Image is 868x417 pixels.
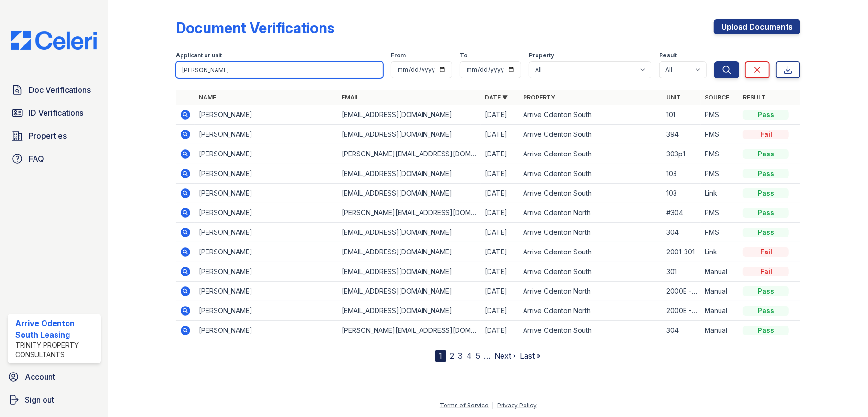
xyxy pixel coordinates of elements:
td: [DATE] [481,164,519,184]
div: Pass [743,110,789,120]
div: Pass [743,306,789,316]
td: 304 [662,223,701,242]
img: CE_Logo_Blue-a8612792a0a2168367f1c8372b55b34899dd931a85d93a1a3d3e32e68fde9ad4.png [4,31,104,50]
td: [PERSON_NAME] [195,321,338,340]
a: Doc Verifications [8,80,101,99]
td: [EMAIL_ADDRESS][DOMAIN_NAME] [338,125,481,144]
td: Arrive Odenton South [519,184,662,203]
span: … [484,350,491,362]
td: PMS [701,223,739,242]
td: #304 [662,203,701,223]
td: [DATE] [481,223,519,242]
div: Pass [743,326,789,335]
a: Privacy Policy [497,402,537,409]
a: 4 [467,351,472,361]
td: [DATE] [481,282,519,301]
span: FAQ [29,153,44,165]
td: [DATE] [481,144,519,164]
td: PMS [701,144,739,164]
td: [PERSON_NAME] [195,203,338,223]
td: Link [701,184,739,203]
td: [DATE] [481,262,519,282]
td: Arrive Odenton South [519,105,662,125]
a: 2 [450,351,455,361]
div: Pass [743,149,789,159]
div: | [492,402,494,409]
td: [PERSON_NAME] [195,184,338,203]
td: [EMAIL_ADDRESS][DOMAIN_NAME] [338,164,481,184]
label: To [460,52,468,59]
td: 2000E - 203 [662,301,701,321]
td: Arrive Odenton North [519,223,662,242]
td: [PERSON_NAME] [195,301,338,321]
a: Last » [520,351,541,361]
div: Fail [743,130,789,139]
td: [EMAIL_ADDRESS][DOMAIN_NAME] [338,223,481,242]
td: 301 [662,262,701,282]
td: PMS [701,105,739,125]
td: PMS [701,125,739,144]
td: [EMAIL_ADDRESS][DOMAIN_NAME] [338,301,481,321]
span: ID Verifications [29,107,83,119]
a: Sign out [4,390,104,409]
td: [EMAIL_ADDRESS][DOMAIN_NAME] [338,105,481,125]
span: Properties [29,130,67,142]
td: 2000E - 203 [662,282,701,301]
a: Property [523,94,555,101]
input: Search by name, email, or unit number [176,61,384,78]
td: [EMAIL_ADDRESS][DOMAIN_NAME] [338,282,481,301]
td: Manual [701,262,739,282]
td: 103 [662,184,701,203]
td: [PERSON_NAME] [195,223,338,242]
td: Arrive Odenton South [519,164,662,184]
td: [DATE] [481,105,519,125]
label: Applicant or unit [176,52,222,59]
a: 3 [458,351,463,361]
a: Next › [495,351,516,361]
a: Unit [666,94,681,101]
td: [DATE] [481,242,519,262]
td: [DATE] [481,301,519,321]
div: Pass [743,188,789,198]
a: Date ▼ [485,94,508,101]
td: Manual [701,301,739,321]
td: Arrive Odenton South [519,242,662,262]
td: [EMAIL_ADDRESS][DOMAIN_NAME] [338,184,481,203]
td: [DATE] [481,203,519,223]
td: Link [701,242,739,262]
a: Terms of Service [440,402,489,409]
td: Arrive Odenton North [519,301,662,321]
a: 5 [476,351,480,361]
td: [PERSON_NAME] [195,242,338,262]
td: PMS [701,203,739,223]
td: [PERSON_NAME] [195,164,338,184]
td: Manual [701,282,739,301]
div: Fail [743,247,789,257]
td: Arrive Odenton South [519,321,662,340]
div: Arrive Odenton South Leasing [15,318,97,340]
a: ID Verifications [8,103,101,122]
td: 304 [662,321,701,340]
div: Pass [743,208,789,218]
td: [PERSON_NAME] [195,125,338,144]
a: Upload Documents [714,19,800,34]
td: Manual [701,321,739,340]
td: [PERSON_NAME] [195,105,338,125]
td: [PERSON_NAME] [195,144,338,164]
div: Pass [743,228,789,237]
td: [PERSON_NAME][EMAIL_ADDRESS][DOMAIN_NAME] [338,144,481,164]
td: 101 [662,105,701,125]
a: Account [4,367,104,386]
div: Pass [743,169,789,178]
div: 1 [435,350,446,362]
td: Arrive Odenton South [519,262,662,282]
td: [EMAIL_ADDRESS][DOMAIN_NAME] [338,242,481,262]
td: Arrive Odenton North [519,282,662,301]
a: Source [705,94,729,101]
td: PMS [701,164,739,184]
td: 303p1 [662,144,701,164]
td: [PERSON_NAME] [195,262,338,282]
span: Doc Verifications [29,84,91,96]
a: Result [743,94,765,101]
label: From [391,52,406,59]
